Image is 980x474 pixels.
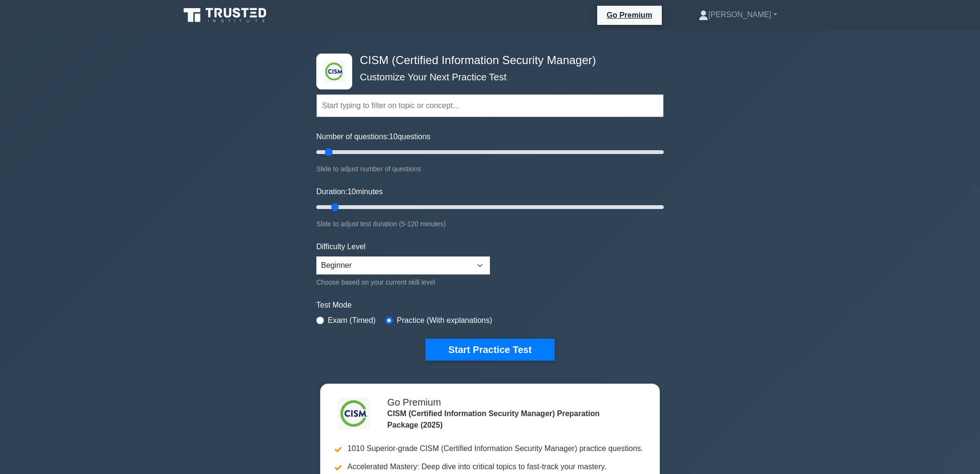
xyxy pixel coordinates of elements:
[676,5,800,24] a: [PERSON_NAME]
[316,218,664,230] div: Slide to adjust test duration (5-120 minutes)
[347,187,356,196] span: 10
[316,241,366,253] label: Difficulty Level
[316,131,430,143] label: Number of questions: questions
[316,94,664,117] input: Start typing to filter on topic or concept...
[397,315,492,326] label: Practice (With explanations)
[328,315,376,326] label: Exam (Timed)
[425,339,555,361] button: Start Practice Test
[389,132,398,141] span: 10
[356,54,617,67] h4: CISM (Certified Information Security Manager)
[601,9,658,21] a: Go Premium
[316,186,383,198] label: Duration: minutes
[316,299,664,311] label: Test Mode
[316,163,664,175] div: Slide to adjust number of questions
[316,276,490,288] div: Choose based on your current skill level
